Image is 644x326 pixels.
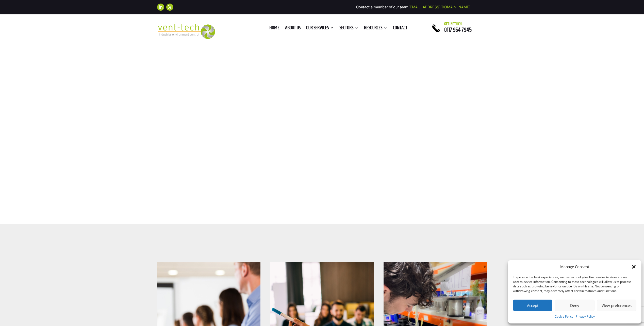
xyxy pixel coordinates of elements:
[444,27,472,33] a: 0117 964 7945
[393,26,407,31] a: Contact
[576,314,595,320] a: Privacy Policy
[285,26,301,31] a: About us
[306,26,334,31] a: Our Services
[555,300,594,311] button: Deny
[356,5,470,9] span: Contact a member of our team
[364,26,387,31] a: Resources
[631,264,636,269] div: Close dialog
[555,314,573,320] a: Cookie Policy
[444,22,462,26] span: Get in touch
[157,24,215,39] img: 2023-09-27T08_35_16.549ZVENT-TECH---Clear-background
[166,4,173,11] a: Follow on X
[513,275,636,293] div: To provide the best experiences, we use technologies like cookies to store and/or access device i...
[408,5,470,9] a: [EMAIL_ADDRESS][DOMAIN_NAME]
[339,26,358,31] a: Sectors
[513,300,552,311] button: Accept
[269,26,279,31] a: Home
[560,264,589,270] div: Manage Consent
[157,4,164,11] a: Follow on LinkedIn
[597,300,636,311] button: View preferences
